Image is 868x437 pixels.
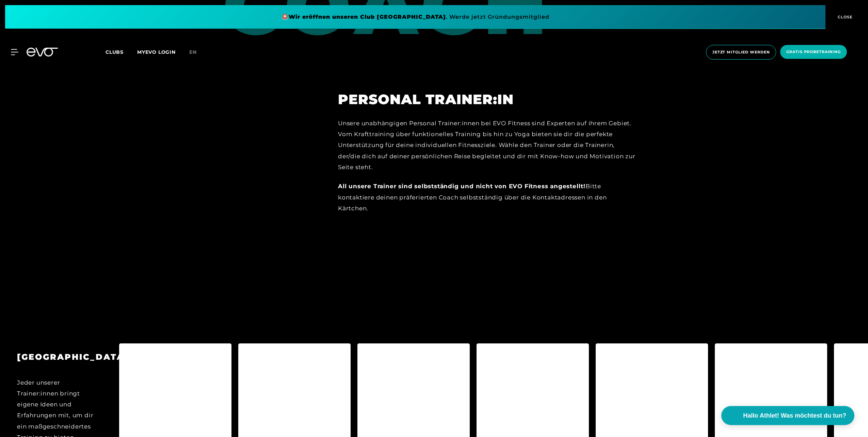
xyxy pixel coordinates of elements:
a: Gratis Probetraining [778,45,849,60]
button: CLOSE [825,5,863,29]
span: Clubs [106,49,124,55]
a: en [189,48,205,56]
span: Gratis Probetraining [786,49,841,55]
div: Bitte kontaktiere deinen präferierten Coach selbstständig über die Kontaktadressen in den Kärtchen. [338,181,636,214]
strong: All unsere Trainer sind selbstständig und nicht von EVO Fitness angestellt! [338,183,585,190]
div: Unsere unabhängigen Personal Trainer:innen bei EVO Fitness sind Experten auf ihrem Gebiet. Vom Kr... [338,118,636,173]
span: en [189,49,197,55]
span: Hallo Athlet! Was möchtest du tun? [743,411,846,420]
h3: [GEOGRAPHIC_DATA] [17,352,95,362]
a: MYEVO LOGIN [137,49,176,55]
span: CLOSE [836,14,853,20]
button: Hallo Athlet! Was möchtest du tun? [721,406,854,425]
span: Jetzt Mitglied werden [712,49,770,55]
h2: Personal Trainer:in [338,91,636,108]
a: Clubs [106,49,137,55]
a: Jetzt Mitglied werden [704,45,778,60]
